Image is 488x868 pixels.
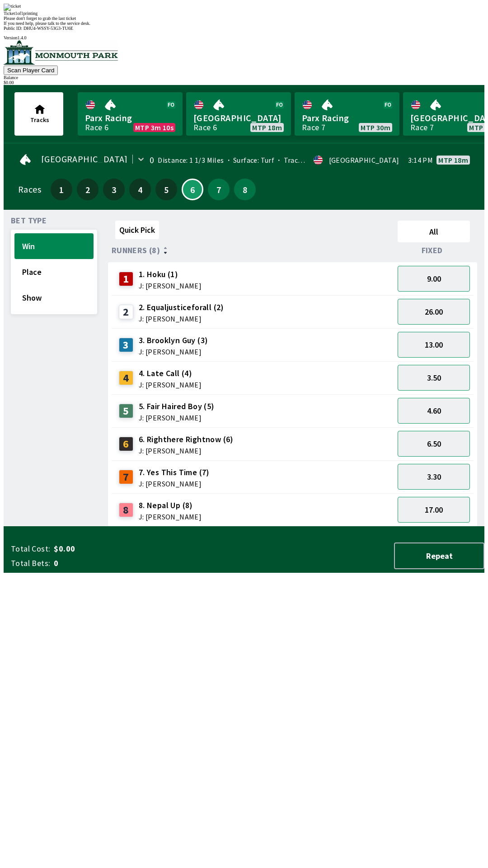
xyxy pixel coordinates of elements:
[139,447,234,454] span: J: [PERSON_NAME]
[119,338,133,352] div: 3
[427,406,441,416] span: 4.60
[274,156,354,165] span: Track Condition: Firm
[410,124,434,131] div: Race 7
[4,35,484,40] div: Version 1.4.0
[4,26,484,31] div: Public ID:
[22,292,86,303] span: Show
[422,247,443,254] span: Fixed
[14,259,94,285] button: Place
[14,285,94,311] button: Show
[23,26,73,31] span: DHU4-WSSY-53G3-TU6E
[119,404,133,418] div: 5
[139,434,234,445] span: 6. Righthere Rightnow (6)
[224,156,275,165] span: Surface: Turf
[234,179,256,200] button: 8
[139,480,210,487] span: J: [PERSON_NAME]
[51,179,72,200] button: 1
[4,66,58,75] button: Scan Player Card
[4,11,484,16] div: Ticket 1 of 1 printing
[438,156,468,164] span: MTP 18m
[11,558,50,569] span: Total Bets:
[150,156,154,164] div: 0
[85,112,175,124] span: Parx Racing
[139,513,202,520] span: J: [PERSON_NAME]
[22,241,86,251] span: Win
[139,282,202,289] span: J: [PERSON_NAME]
[398,266,470,292] button: 9.00
[119,470,133,484] div: 7
[11,543,50,554] span: Total Cost:
[18,186,41,193] div: Races
[119,305,133,319] div: 2
[139,381,202,388] span: J: [PERSON_NAME]
[119,503,133,517] div: 8
[236,186,253,193] span: 8
[139,401,215,412] span: 5. Fair Haired Boy (5)
[425,307,443,317] span: 26.00
[103,179,125,200] button: 3
[398,398,470,424] button: 4.60
[398,221,470,242] button: All
[14,92,63,136] button: Tracks
[4,21,90,26] span: If you need help, please talk to the service desk.
[4,75,484,80] div: Balance
[398,332,470,358] button: 13.00
[402,226,466,237] span: All
[186,92,291,136] a: [GEOGRAPHIC_DATA]Race 6MTP 18m
[53,186,70,193] span: 1
[85,124,108,131] div: Race 6
[4,16,484,21] div: Please don't forget to grab the last ticket
[139,315,224,322] span: J: [PERSON_NAME]
[155,179,177,200] button: 5
[398,299,470,325] button: 26.00
[4,80,484,85] div: $ 0.00
[394,246,474,255] div: Fixed
[30,116,49,124] span: Tracks
[398,464,470,490] button: 3.30
[139,335,208,346] span: 3. Brooklyn Guy (3)
[408,156,433,164] span: 3:14 PM
[210,186,227,193] span: 7
[329,156,399,164] div: [GEOGRAPHIC_DATA]
[112,247,160,254] span: Runners (8)
[22,267,86,277] span: Place
[193,124,217,131] div: Race 6
[398,497,470,523] button: 17.00
[112,246,394,255] div: Runners (8)
[139,269,202,280] span: 1. Hoku (1)
[115,221,159,239] button: Quick Pick
[295,92,399,136] a: Parx RacingRace 7MTP 30m
[139,348,208,355] span: J: [PERSON_NAME]
[139,368,202,379] span: 4. Late Call (4)
[41,156,128,163] span: [GEOGRAPHIC_DATA]
[79,186,96,193] span: 2
[119,272,133,286] div: 1
[139,414,215,421] span: J: [PERSON_NAME]
[302,124,325,131] div: Race 7
[14,233,94,259] button: Win
[427,439,441,449] span: 6.50
[398,365,470,391] button: 3.50
[208,179,230,200] button: 7
[77,179,99,200] button: 2
[4,40,118,65] img: venue logo
[402,551,476,561] span: Repeat
[135,124,174,131] span: MTP 3m 10s
[54,543,196,554] span: $0.00
[119,371,133,385] div: 4
[427,373,441,383] span: 3.50
[158,156,224,165] span: Distance: 1 1/3 Miles
[252,124,282,131] span: MTP 18m
[11,217,47,224] span: Bet Type
[4,4,21,11] img: ticket
[182,179,203,200] button: 6
[302,112,392,124] span: Parx Racing
[119,437,133,451] div: 6
[425,505,443,515] span: 17.00
[427,274,441,284] span: 9.00
[425,340,443,350] span: 13.00
[193,112,284,124] span: [GEOGRAPHIC_DATA]
[131,186,149,193] span: 4
[105,186,122,193] span: 3
[185,187,200,192] span: 6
